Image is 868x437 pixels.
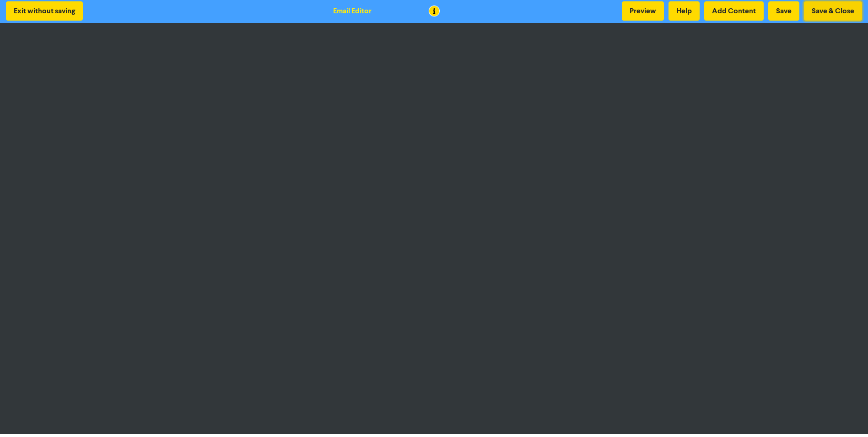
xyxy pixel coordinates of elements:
[622,1,664,21] button: Preview
[6,1,83,21] button: Exit without saving
[804,1,862,21] button: Save & Close
[333,5,372,16] div: Email Editor
[768,1,799,21] button: Save
[669,1,700,21] button: Help
[704,1,764,21] button: Add Content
